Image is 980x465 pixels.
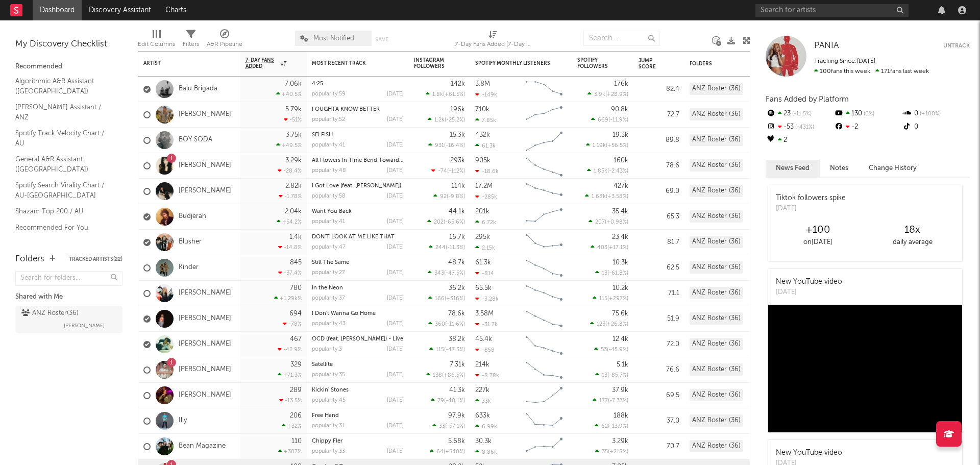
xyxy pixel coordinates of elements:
div: 0 [902,120,970,134]
div: [DATE] [776,287,842,298]
div: +100 [771,224,865,236]
div: -285k [475,193,497,200]
div: 10.3k [612,259,628,266]
span: +17.1 % [609,245,627,251]
a: All Flowers In Time Bend Towards The Sun [312,158,425,163]
div: ANZ Roster ( 36 ) [21,307,79,320]
div: 90.8k [611,106,628,113]
div: ( ) [593,295,628,302]
div: -42.9 % [278,346,302,353]
span: 166 [435,296,445,302]
div: 3.29k [285,157,302,164]
div: -28.4 % [278,167,302,174]
svg: Chart title [521,281,567,306]
div: Shared with Me [15,291,122,303]
div: 61.3k [475,142,496,149]
svg: Chart title [521,128,567,153]
div: Edit Columns [138,38,175,51]
div: -78 % [283,321,302,327]
div: 780 [290,285,302,291]
div: Edit Columns [138,26,175,55]
div: All Flowers In Time Bend Towards The Sun [312,158,404,163]
div: 71.1 [639,287,679,300]
div: ANZ Roster (36) [690,134,743,146]
span: 171 fans last week [814,68,929,75]
div: 16.7k [449,234,465,240]
div: 89.8 [639,134,679,146]
div: ( ) [587,167,628,174]
div: Folders [690,61,766,67]
a: BOY SODA [179,136,212,144]
a: Bean Magazine [179,442,226,451]
div: -2 [834,120,901,134]
span: -61.8 % [609,271,627,276]
button: Notes [820,160,859,177]
span: 1.68k [592,194,606,200]
span: -16.4 % [446,143,463,149]
span: 403 [597,245,607,251]
span: 207 [595,219,605,225]
div: 295k [475,234,490,240]
a: Balu Brigada [179,85,217,93]
span: 202 [434,219,444,225]
span: 244 [435,245,446,251]
div: -3.28k [475,296,499,302]
div: -18.6k [475,168,499,175]
div: Want You Back [312,209,404,214]
div: ( ) [429,244,465,251]
div: 12.4k [612,336,628,342]
div: ( ) [427,218,465,225]
div: 2.82k [285,183,302,189]
div: ( ) [590,321,628,327]
div: popularity: 41 [312,219,345,225]
div: popularity: 27 [312,270,345,276]
div: My Discovery Checklist [15,38,122,51]
div: 467 [290,336,302,342]
a: OCD (feat. [PERSON_NAME]) - Live [312,336,403,342]
span: 343 [434,271,444,276]
div: Instagram Followers [414,57,450,69]
a: Recommended For You [15,222,112,233]
a: Still The Same [312,260,349,265]
div: 293k [450,157,465,164]
div: 7.06k [285,81,302,87]
div: Satellite [312,362,404,368]
div: ( ) [586,142,628,149]
div: 18 x [865,224,960,236]
div: ( ) [426,91,465,97]
div: ( ) [589,218,628,225]
span: +100 % [918,111,941,117]
div: 5.79k [285,106,302,113]
div: [DATE] [387,117,404,123]
div: 196k [450,106,465,113]
a: DON’T LOOK AT ME LIKE THAT [312,234,395,240]
div: Jump Score [639,58,664,70]
div: Filters [183,26,199,55]
div: 3.75k [286,132,302,138]
div: Still The Same [312,260,404,265]
div: 2 [766,134,834,147]
svg: Chart title [521,230,567,255]
button: Change History [859,160,927,177]
span: -11.9 % [610,117,627,123]
div: New YouTube video [776,277,842,287]
div: 65.5k [475,285,492,291]
span: -2.43 % [609,168,627,174]
div: ( ) [433,193,465,200]
div: 15.3k [450,132,465,138]
div: 5.1k [617,361,628,368]
div: 214k [475,361,489,368]
svg: Chart title [521,204,567,230]
div: ANZ Roster (36) [690,185,743,197]
div: 130 [834,107,901,120]
div: 4:25 [312,81,404,87]
div: on [DATE] [771,236,865,249]
div: ( ) [429,346,465,353]
span: +28.9 % [607,92,627,97]
div: I Don't Wanna Go Home [312,311,404,316]
span: -25.2 % [446,117,463,123]
div: ANZ Roster (36) [690,159,743,172]
div: 7-Day Fans Added (7-Day Fans Added) [455,38,531,51]
div: [DATE] [387,142,404,148]
a: [PERSON_NAME] [179,289,231,298]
